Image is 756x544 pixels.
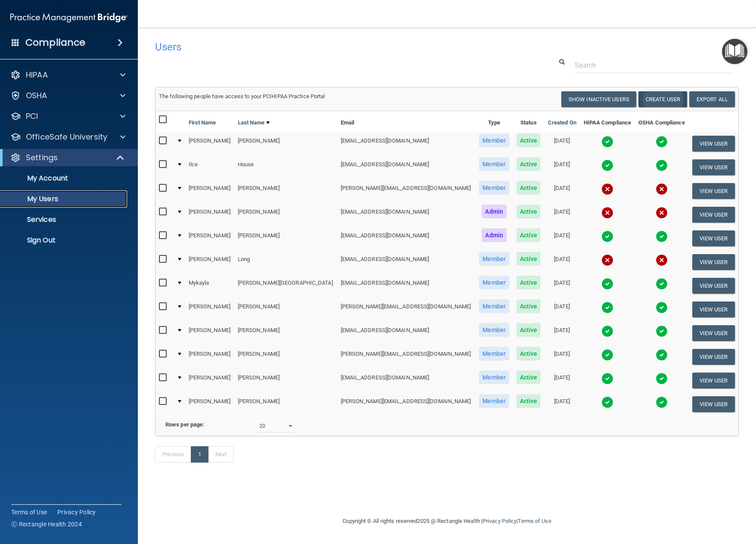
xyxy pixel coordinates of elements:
a: Export All [689,91,735,107]
img: tick.e7d51cea.svg [601,325,613,337]
h4: Users [155,41,490,53]
img: cross.ca9f0e7f.svg [656,207,668,219]
span: Ⓒ Rectangle Health 2024 [11,520,82,528]
td: [DATE] [544,179,580,203]
img: tick.e7d51cea.svg [601,349,613,361]
span: The following people have access to your PCIHIPAA Practice Portal [159,93,325,99]
p: My Account [6,174,123,183]
button: View User [692,207,735,223]
td: [PERSON_NAME] [185,345,234,369]
a: Terms of Use [11,508,47,516]
img: tick.e7d51cea.svg [601,302,613,314]
button: View User [692,302,735,317]
a: OSHA [10,90,125,101]
td: Long [234,250,337,274]
img: tick.e7d51cea.svg [656,230,668,242]
button: View User [692,373,735,389]
button: View User [692,396,735,412]
img: tick.e7d51cea.svg [601,230,613,242]
td: [PERSON_NAME][EMAIL_ADDRESS][DOMAIN_NAME] [337,392,476,416]
span: Active [516,299,541,313]
img: tick.e7d51cea.svg [601,373,613,385]
a: Privacy Policy [482,518,516,524]
td: [PERSON_NAME] [185,321,234,345]
img: tick.e7d51cea.svg [656,373,668,385]
td: Ilce [185,155,234,179]
img: tick.e7d51cea.svg [601,159,613,171]
td: [PERSON_NAME] [185,132,234,155]
td: [DATE] [544,369,580,392]
p: OfficeSafe University [26,132,107,142]
span: Member [479,181,509,195]
button: Create User [638,91,687,107]
span: Active [516,370,541,384]
img: cross.ca9f0e7f.svg [601,183,613,195]
td: [PERSON_NAME] [234,369,337,392]
span: Active [516,252,541,266]
td: [PERSON_NAME] [234,345,337,369]
td: [DATE] [544,132,580,155]
td: [PERSON_NAME] [234,203,337,227]
a: OfficeSafe University [10,132,125,142]
p: PCI [26,111,38,121]
td: [PERSON_NAME][EMAIL_ADDRESS][DOMAIN_NAME] [337,298,476,321]
span: Member [479,157,509,171]
td: [PERSON_NAME] [185,179,234,203]
th: OSHA Compliance [635,111,688,132]
img: tick.e7d51cea.svg [601,396,613,408]
td: [PERSON_NAME] [234,179,337,203]
p: Services [6,215,123,224]
img: tick.e7d51cea.svg [656,159,668,171]
td: [PERSON_NAME] [185,203,234,227]
td: [DATE] [544,392,580,416]
input: Search [575,57,732,73]
td: [EMAIL_ADDRESS][DOMAIN_NAME] [337,321,476,345]
a: Settings [10,152,125,163]
th: Email [337,111,476,132]
div: Copyright © All rights reserved 2025 @ Rectangle Health | | [290,507,604,535]
td: [PERSON_NAME][EMAIL_ADDRESS][DOMAIN_NAME] [337,179,476,203]
button: Open Resource Center [722,39,747,64]
td: [PERSON_NAME] [185,369,234,392]
p: HIPAA [26,70,48,80]
td: [EMAIL_ADDRESS][DOMAIN_NAME] [337,369,476,392]
td: [PERSON_NAME] [234,321,337,345]
span: Active [516,276,541,289]
p: My Users [6,195,123,203]
span: Member [479,252,509,266]
button: Show Inactive Users [561,91,636,107]
img: tick.e7d51cea.svg [656,349,668,361]
a: Previous [155,446,191,463]
span: Active [516,228,541,242]
button: View User [692,325,735,341]
button: View User [692,183,735,199]
img: cross.ca9f0e7f.svg [656,183,668,195]
td: [EMAIL_ADDRESS][DOMAIN_NAME] [337,227,476,250]
button: View User [692,278,735,294]
a: PCI [10,111,125,121]
a: Last Name [238,118,270,128]
img: cross.ca9f0e7f.svg [601,254,613,266]
img: PMB logo [10,9,128,26]
a: Privacy Policy [57,508,96,516]
td: [EMAIL_ADDRESS][DOMAIN_NAME] [337,250,476,274]
b: Rows per page: [165,421,204,428]
td: [DATE] [544,321,580,345]
th: Status [513,111,544,132]
td: Mykayla [185,274,234,298]
td: [PERSON_NAME] [185,250,234,274]
td: [PERSON_NAME] [185,392,234,416]
p: Sign Out [6,236,123,245]
button: View User [692,159,735,175]
td: [PERSON_NAME] [234,132,337,155]
td: [EMAIL_ADDRESS][DOMAIN_NAME] [337,203,476,227]
td: [PERSON_NAME] [185,227,234,250]
td: [DATE] [544,298,580,321]
img: tick.e7d51cea.svg [656,396,668,408]
td: [DATE] [544,203,580,227]
img: tick.e7d51cea.svg [601,278,613,290]
button: View User [692,349,735,365]
img: tick.e7d51cea.svg [656,325,668,337]
span: Member [479,347,509,361]
span: Member [479,134,509,147]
